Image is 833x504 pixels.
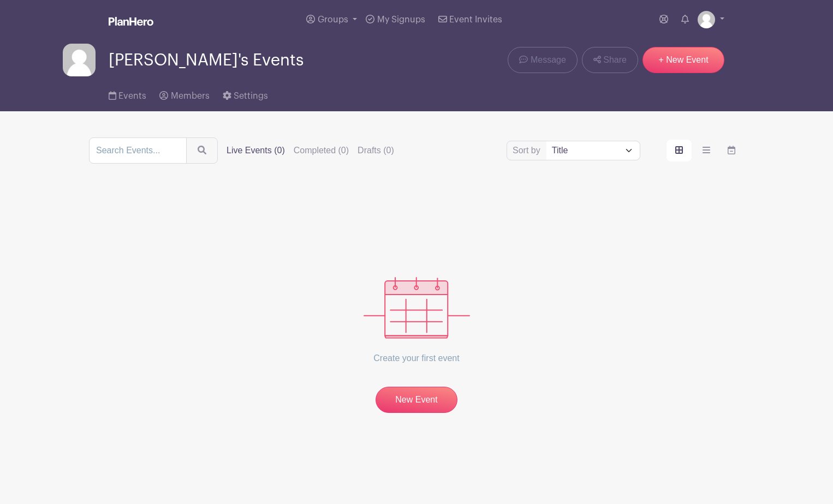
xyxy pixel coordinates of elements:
a: Members [159,76,209,111]
label: Completed (0) [294,144,349,157]
a: Events [109,76,146,111]
span: Message [531,53,566,67]
img: default-ce2991bfa6775e67f084385cd625a349d9dcbb7a52a09fb2fda1e96e2d18dcdb.png [698,11,715,28]
label: Live Events (0) [227,144,285,157]
span: Settings [234,92,268,100]
label: Sort by [513,144,544,157]
span: My Signups [377,15,425,24]
div: filters [227,144,403,157]
span: Members [171,92,210,100]
img: logo_white-6c42ec7e38ccf1d336a20a19083b03d10ae64f83f12c07503d8b9e83406b4c7d.svg [109,17,153,26]
div: order and view [667,140,744,161]
a: New Event [376,387,457,413]
span: Event Invites [449,15,502,24]
p: Create your first event [364,339,470,378]
input: Search Events... [89,137,187,164]
span: Events [118,92,146,100]
span: Groups [318,15,348,24]
label: Drafts (0) [358,144,394,157]
span: [PERSON_NAME]'s Events [109,51,304,69]
a: + New Event [642,47,724,73]
img: events_empty-56550af544ae17c43cc50f3ebafa394433d06d5f1891c01edc4b5d1d59cfda54.svg [364,277,470,339]
a: Message [508,47,577,73]
span: Share [603,53,627,67]
a: Share [582,47,638,73]
a: Settings [223,76,268,111]
img: default-ce2991bfa6775e67f084385cd625a349d9dcbb7a52a09fb2fda1e96e2d18dcdb.png [63,44,96,76]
